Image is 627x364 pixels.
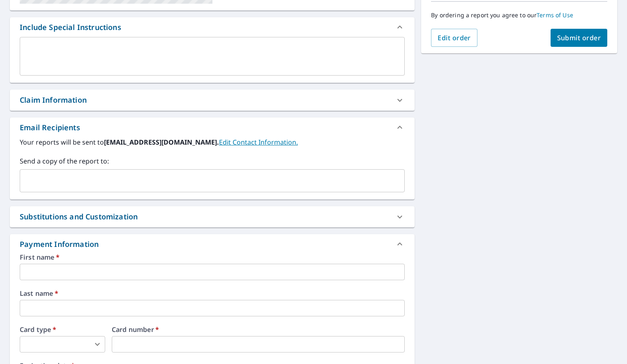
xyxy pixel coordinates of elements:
[10,117,415,137] div: Email Recipients
[20,336,105,352] div: ​
[20,239,102,250] div: Payment Information
[557,33,601,42] span: Submit order
[20,211,138,222] div: Substitutions and Customization
[438,33,471,42] span: Edit order
[431,29,477,47] button: Edit order
[10,17,415,37] div: Include Special Instructions
[537,11,573,19] a: Terms of Use
[20,326,105,333] label: Card type
[104,138,219,147] b: [EMAIL_ADDRESS][DOMAIN_NAME].
[20,290,405,297] label: Last name
[10,234,415,254] div: Payment Information
[20,254,405,260] label: First name
[112,326,405,333] label: Card number
[10,90,415,111] div: Claim Information
[20,122,80,133] div: Email Recipients
[20,94,87,106] div: Claim Information
[20,137,405,147] label: Your reports will be sent to
[20,22,121,33] div: Include Special Instructions
[551,29,608,47] button: Submit order
[431,12,607,19] p: By ordering a report you agree to our
[20,156,405,166] label: Send a copy of the report to:
[10,206,415,227] div: Substitutions and Customization
[219,138,298,147] a: EditContactInfo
